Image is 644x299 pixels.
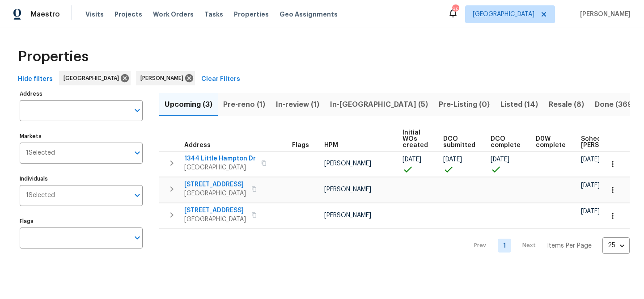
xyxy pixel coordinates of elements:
[20,176,143,181] label: Individuals
[324,160,371,167] span: [PERSON_NAME]
[131,104,144,117] button: Open
[324,212,371,219] span: [PERSON_NAME]
[20,91,143,97] label: Address
[581,208,600,215] span: [DATE]
[184,206,246,215] span: [STREET_ADDRESS]
[30,10,60,19] span: Maestro
[602,234,630,257] div: 25
[184,180,246,189] span: [STREET_ADDRESS]
[223,98,265,111] span: Pre-reno (1)
[439,98,490,111] span: Pre-Listing (0)
[18,74,53,85] span: Hide filters
[491,156,509,163] span: [DATE]
[114,10,142,19] span: Projects
[473,10,534,19] span: [GEOGRAPHIC_DATA]
[59,71,131,85] div: [GEOGRAPHIC_DATA]
[198,71,244,88] button: Clear Filters
[140,74,187,83] span: [PERSON_NAME]
[549,98,584,111] span: Resale (8)
[402,130,428,148] span: Initial WOs created
[131,232,144,244] button: Open
[85,10,104,19] span: Visits
[324,186,371,193] span: [PERSON_NAME]
[131,147,144,159] button: Open
[204,11,223,17] span: Tasks
[26,192,55,199] span: 1 Selected
[536,136,566,148] span: D0W complete
[292,142,309,148] span: Flags
[452,5,458,14] div: 85
[26,149,55,157] span: 1 Selected
[14,71,56,88] button: Hide filters
[280,10,338,19] span: Geo Assignments
[184,215,246,224] span: [GEOGRAPHIC_DATA]
[20,219,143,224] label: Flags
[443,136,475,148] span: DCO submitted
[64,74,123,83] span: [GEOGRAPHIC_DATA]
[491,136,521,148] span: DCO complete
[581,156,600,163] span: [DATE]
[547,241,592,250] p: Items Per Page
[443,156,462,163] span: [DATE]
[276,98,319,111] span: In-review (1)
[466,234,630,257] nav: Pagination Navigation
[20,134,143,139] label: Markets
[184,154,256,163] span: 1344 Little Hampton Dr
[330,98,428,111] span: In-[GEOGRAPHIC_DATA] (5)
[136,71,195,85] div: [PERSON_NAME]
[184,163,256,172] span: [GEOGRAPHIC_DATA]
[184,189,246,198] span: [GEOGRAPHIC_DATA]
[581,136,631,148] span: Scheduled [PERSON_NAME]
[324,142,338,148] span: HPM
[498,239,511,253] a: Goto page 1
[581,182,600,189] span: [DATE]
[500,98,538,111] span: Listed (14)
[402,156,421,163] span: [DATE]
[595,98,635,111] span: Done (369)
[18,52,89,61] span: Properties
[184,142,211,148] span: Address
[576,10,631,19] span: [PERSON_NAME]
[234,10,269,19] span: Properties
[201,74,240,85] span: Clear Filters
[165,98,212,111] span: Upcoming (3)
[153,10,194,19] span: Work Orders
[131,189,144,202] button: Open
